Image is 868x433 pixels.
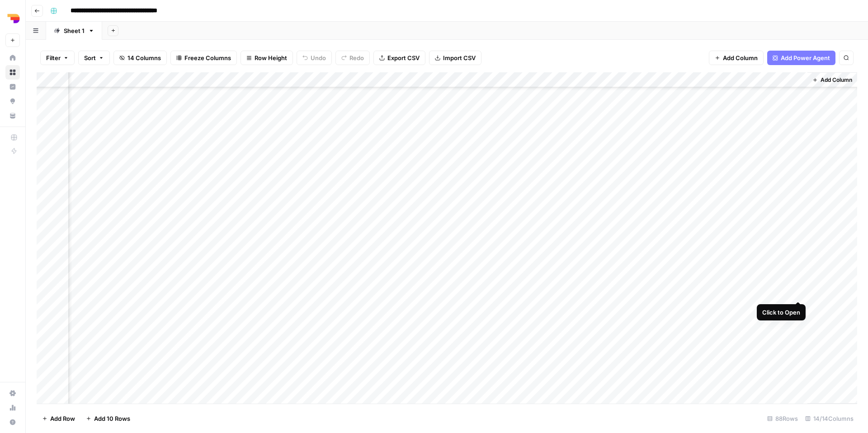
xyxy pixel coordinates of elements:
span: Import CSV [443,53,476,62]
span: 14 Columns [127,53,161,62]
button: Add 10 Rows [80,411,136,426]
span: Add Power Agent [781,53,830,62]
a: Your Data [5,108,20,123]
span: Redo [349,53,364,62]
a: Usage [5,400,20,415]
button: Add Row [37,411,80,426]
span: Export CSV [387,53,420,62]
span: Add Column [821,76,852,84]
span: Undo [311,53,326,62]
button: Help + Support [5,415,20,429]
a: Settings [5,386,20,400]
button: Add Column [709,51,764,65]
span: Add Row [50,414,75,423]
button: Add Column [809,74,856,86]
button: Redo [335,51,370,65]
span: Row Height [255,53,287,62]
button: Row Height [241,51,293,65]
div: 88 Rows [764,411,802,426]
button: Freeze Columns [170,51,237,65]
button: Export CSV [373,51,425,65]
a: Opportunities [5,94,20,108]
a: Sheet 1 [46,22,102,40]
button: Filter [40,51,75,65]
span: Add 10 Rows [94,414,130,423]
button: Add Power Agent [767,51,835,65]
a: Insights [5,80,20,94]
button: 14 Columns [113,51,167,65]
button: Workspace: Depends [5,7,20,30]
button: Sort [78,51,110,65]
span: Sort [84,53,96,62]
a: Home [5,51,20,65]
span: Add Column [723,53,758,62]
div: Sheet 1 [64,26,85,35]
img: Depends Logo [5,10,22,27]
a: Browse [5,65,20,80]
div: 14/14 Columns [802,411,857,426]
button: Import CSV [429,51,481,65]
span: Freeze Columns [184,53,231,62]
span: Filter [46,53,61,62]
button: Undo [297,51,332,65]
